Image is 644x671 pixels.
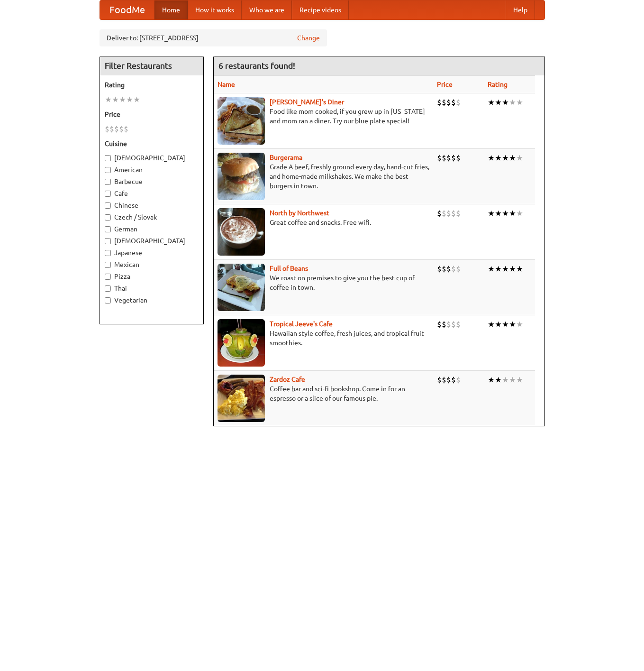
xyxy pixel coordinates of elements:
[456,264,461,274] li: $
[270,320,333,328] a: Tropical Jeeve's Cafe
[495,319,502,330] li: ★
[502,208,509,219] li: ★
[509,208,516,219] li: ★
[218,107,429,126] p: Food like mom cooked, if you grew up in [US_STATE] and mom ran a diner. Try our blue plate special!
[516,319,523,330] li: ★
[270,154,302,161] b: Burgerama
[516,208,523,219] li: ★
[105,153,199,163] label: [DEMOGRAPHIC_DATA]
[509,153,516,163] li: ★
[502,264,509,274] li: ★
[446,208,451,219] li: $
[105,139,199,148] h5: Cuisine
[105,165,199,175] label: American
[105,236,199,246] label: [DEMOGRAPHIC_DATA]
[446,375,451,385] li: $
[502,319,509,330] li: ★
[509,97,516,108] li: ★
[105,110,199,119] h5: Price
[154,0,188,19] a: Home
[495,97,502,108] li: ★
[451,153,456,163] li: $
[442,97,446,108] li: $
[242,0,292,19] a: Who we are
[437,264,442,274] li: $
[105,226,111,232] input: German
[218,208,265,256] img: north.jpg
[488,375,495,385] li: ★
[437,375,442,385] li: $
[451,319,456,330] li: $
[124,124,128,134] li: $
[105,297,111,303] input: Vegetarian
[105,179,111,185] input: Barbecue
[442,208,446,219] li: $
[109,124,114,134] li: $
[456,153,461,163] li: $
[105,284,199,293] label: Thai
[105,212,199,222] label: Czech / Slovak
[112,94,119,105] li: ★
[119,124,124,134] li: $
[105,248,199,257] label: Japanese
[509,319,516,330] li: ★
[100,29,327,46] div: Deliver to: [STREET_ADDRESS]
[105,224,199,234] label: German
[105,250,111,256] input: Japanese
[270,209,329,217] b: North by Northwest
[516,97,523,108] li: ★
[451,97,456,108] li: $
[105,260,199,269] label: Mexican
[502,153,509,163] li: ★
[218,153,265,200] img: burgerama.jpg
[218,97,265,145] img: sallys.jpg
[456,375,461,385] li: $
[218,162,429,191] p: Grade A beef, freshly ground every day, hand-cut fries, and home-made milkshakes. We make the bes...
[105,94,112,105] li: ★
[502,375,509,385] li: ★
[488,97,495,108] li: ★
[270,376,305,383] a: Zardoz Cafe
[502,97,509,108] li: ★
[105,285,111,292] input: Thai
[451,208,456,219] li: $
[488,319,495,330] li: ★
[456,208,461,219] li: $
[516,264,523,274] li: ★
[105,214,111,221] input: Czech / Slovak
[488,153,495,163] li: ★
[105,80,199,90] h5: Rating
[509,375,516,385] li: ★
[516,375,523,385] li: ★
[488,208,495,219] li: ★
[437,208,442,219] li: $
[506,0,535,19] a: Help
[292,0,349,19] a: Recipe videos
[105,124,109,134] li: $
[456,97,461,108] li: $
[105,155,111,161] input: [DEMOGRAPHIC_DATA]
[437,153,442,163] li: $
[218,384,429,403] p: Coffee bar and sci-fi bookshop. Come in for an espresso or a slice of our famous pie.
[446,153,451,163] li: $
[218,61,295,70] ng-pluralize: 6 restaurants found!
[437,319,442,330] li: $
[270,265,308,272] a: Full of Beans
[218,81,235,88] a: Name
[270,98,344,106] a: [PERSON_NAME]'s Diner
[437,97,442,108] li: $
[456,319,461,330] li: $
[495,264,502,274] li: ★
[105,191,111,197] input: Cafe
[218,273,429,292] p: We roast on premises to give you the best cup of coffee in town.
[451,375,456,385] li: $
[488,81,508,88] a: Rating
[105,295,199,305] label: Vegetarian
[297,33,320,43] a: Change
[105,238,111,244] input: [DEMOGRAPHIC_DATA]
[100,56,203,75] h4: Filter Restaurants
[133,94,140,105] li: ★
